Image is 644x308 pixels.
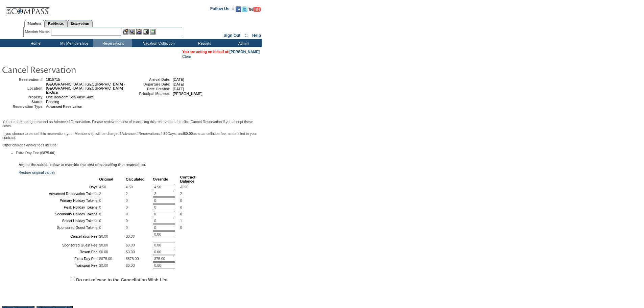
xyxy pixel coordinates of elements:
b: 4.50 [161,132,168,136]
span: 0 [126,219,128,223]
a: Reservations [67,20,93,27]
img: pgTtlCancelRes.gif [2,63,137,76]
span: $0.00 [99,243,108,247]
img: Subscribe to our YouTube Channel [248,7,261,12]
td: Select Holiday Tokens: [19,218,98,224]
td: Reservation #: [3,77,44,81]
span: 2 [126,192,128,196]
img: Become our fan on Facebook [236,6,241,12]
a: Residences [45,20,67,27]
td: Peak Holiday Tokens: [19,204,98,210]
a: Sign Out [223,33,240,38]
td: Sponsored Guest Fee: [19,242,98,248]
span: 0 [180,205,182,209]
td: Cancellation Fee: [19,231,98,241]
img: Compass Home [6,2,50,16]
td: Arrival Date: [130,77,170,81]
span: 1815715 [46,77,60,81]
span: :: [245,33,248,38]
span: 0 [180,198,182,203]
span: 2 [99,192,101,196]
td: Vacation Collection [132,39,184,47]
span: Advanced Reservation [46,104,82,109]
img: Follow us on Twitter [242,6,247,12]
div: Member Name: [25,29,51,34]
span: $0.00 [99,234,108,238]
span: [PERSON_NAME] [173,92,202,96]
td: Days: [19,184,98,190]
span: One Bedroom Sea View Suite [46,95,94,99]
span: [DATE] [173,87,184,91]
span: 1 [180,219,182,223]
td: Follow Us :: [210,6,234,14]
b: Adjust the values below to override the cost of cancelling this reservation. [19,163,146,167]
span: Pending [46,100,59,104]
td: My Memberships [54,39,93,47]
a: [PERSON_NAME] [230,50,260,54]
td: Date Created: [130,87,170,91]
td: Reports [184,39,223,47]
span: 0 [126,212,128,216]
b: Override [153,177,168,181]
b: $0.00 [184,132,193,136]
td: Reservation Type: [3,104,44,109]
span: 2 [180,192,182,196]
td: Location: [3,82,44,94]
span: [GEOGRAPHIC_DATA], [GEOGRAPHIC_DATA] - [GEOGRAPHIC_DATA], [GEOGRAPHIC_DATA] Exotica [46,82,125,94]
span: 0 [99,226,101,230]
td: Secondary Holiday Tokens: [19,211,98,217]
td: Transport Fee: [19,262,98,268]
span: $875.00 [99,257,112,261]
a: Subscribe to our YouTube Channel [248,8,261,13]
td: Primary Holiday Tokens: [19,197,98,204]
a: Follow us on Twitter [242,8,247,13]
td: Reservations [93,39,132,47]
td: Resort Fee: [19,249,98,255]
span: $875.00 [126,257,139,261]
a: Clear [182,54,191,58]
td: Status: [3,100,44,104]
b: 2 [120,132,122,136]
b: Calculated [126,177,145,181]
td: Extra Day Fee: [19,256,98,262]
p: You are attempting to cancel an Advanced Reservation. Please review the cost of cancelling this r... [2,120,260,128]
span: [DATE] [173,82,184,86]
b: Contract Balance [180,175,195,183]
span: $0.00 [126,234,135,238]
span: 0 [126,205,128,209]
td: Principal Member: [130,92,170,96]
td: Home [15,39,54,47]
span: 0 [99,212,101,216]
span: 0 [180,226,182,230]
label: Do not release to the Cancellation Wish List [76,277,168,282]
a: Members [24,20,45,27]
span: $0.00 [99,263,108,267]
span: -0.50 [180,185,188,189]
span: You are acting on behalf of: [182,50,260,54]
img: b_edit.gif [123,29,128,34]
td: Sponsored Guest Tokens: [19,224,98,231]
span: 0 [99,198,101,203]
p: If you choose to cancel this reservation, your Membership will be charged Advanced Reservations, ... [2,132,260,140]
a: Restore original values [19,170,55,174]
td: Departure Date: [130,82,170,86]
li: Extra Day Fee ( ) [16,151,260,155]
span: 0 [180,212,182,216]
img: Impersonate [136,29,142,34]
a: Become our fan on Facebook [236,8,241,13]
span: [DATE] [173,77,184,81]
b: Original [99,177,113,181]
img: b_calculator.gif [150,29,156,34]
span: 0 [99,219,101,223]
td: Admin [223,39,262,47]
span: 0 [99,205,101,209]
span: 0 [126,198,128,203]
span: 4.50 [99,185,106,189]
span: $0.00 [126,250,135,254]
span: 4.50 [126,185,133,189]
img: Reservations [143,29,149,34]
span: $0.00 [126,243,135,247]
a: Help [252,33,261,38]
td: Advanced Reservation Tokens: [19,191,98,197]
span: $0.00 [99,250,108,254]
